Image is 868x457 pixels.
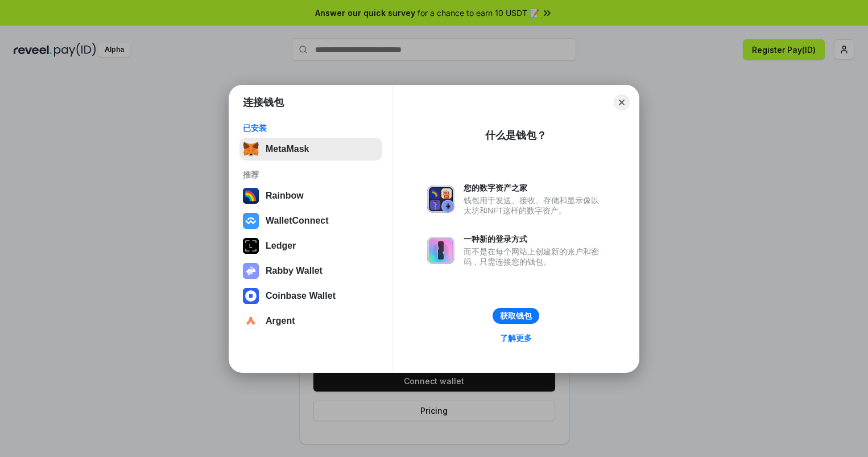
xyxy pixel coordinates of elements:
img: svg+xml,%3Csvg%20xmlns%3D%22http%3A%2F%2Fwww.w3.org%2F2000%2Fsvg%22%20width%3D%2228%22%20height%3... [243,238,259,254]
img: svg+xml,%3Csvg%20width%3D%2228%22%20height%3D%2228%22%20viewBox%3D%220%200%2028%2028%22%20fill%3D... [243,313,259,329]
div: Argent [266,316,295,326]
h1: 连接钱包 [243,96,284,109]
div: 什么是钱包？ [485,129,547,142]
div: 推荐 [243,170,379,180]
img: svg+xml,%3Csvg%20width%3D%2228%22%20height%3D%2228%22%20viewBox%3D%220%200%2028%2028%22%20fill%3D... [243,288,259,304]
div: 而不是在每个网站上创建新的账户和密码，只需连接您的钱包。 [464,246,605,267]
img: svg+xml,%3Csvg%20xmlns%3D%22http%3A%2F%2Fwww.w3.org%2F2000%2Fsvg%22%20fill%3D%22none%22%20viewBox... [427,237,454,264]
div: Rabby Wallet [266,266,323,276]
button: WalletConnect [239,209,382,232]
img: svg+xml,%3Csvg%20xmlns%3D%22http%3A%2F%2Fwww.w3.org%2F2000%2Fsvg%22%20fill%3D%22none%22%20viewBox... [243,263,259,279]
img: svg+xml,%3Csvg%20width%3D%2228%22%20height%3D%2228%22%20viewBox%3D%220%200%2028%2028%22%20fill%3D... [243,213,259,229]
div: 获取钱包 [500,311,532,321]
button: Coinbase Wallet [239,285,382,307]
a: 了解更多 [493,331,539,345]
div: Coinbase Wallet [266,291,336,301]
img: svg+xml,%3Csvg%20fill%3D%22none%22%20height%3D%2233%22%20viewBox%3D%220%200%2035%2033%22%20width%... [243,141,259,157]
button: Rainbow [239,184,382,207]
div: 一种新的登录方式 [464,234,605,244]
button: Argent [239,310,382,332]
div: 您的数字资产之家 [464,183,605,193]
div: Ledger [266,241,296,251]
div: WalletConnect [266,216,329,226]
img: svg+xml,%3Csvg%20width%3D%22120%22%20height%3D%22120%22%20viewBox%3D%220%200%20120%20120%22%20fil... [243,188,259,204]
button: Ledger [239,234,382,257]
div: MetaMask [266,144,309,154]
button: MetaMask [239,138,382,160]
button: Close [614,94,630,110]
div: Rainbow [266,191,304,201]
img: svg+xml,%3Csvg%20xmlns%3D%22http%3A%2F%2Fwww.w3.org%2F2000%2Fsvg%22%20fill%3D%22none%22%20viewBox... [427,186,454,213]
button: 获取钱包 [493,308,539,324]
div: 钱包用于发送、接收、存储和显示像以太坊和NFT这样的数字资产。 [464,195,605,216]
div: 了解更多 [500,333,532,343]
button: Rabby Wallet [239,260,382,282]
div: 已安装 [243,123,379,133]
